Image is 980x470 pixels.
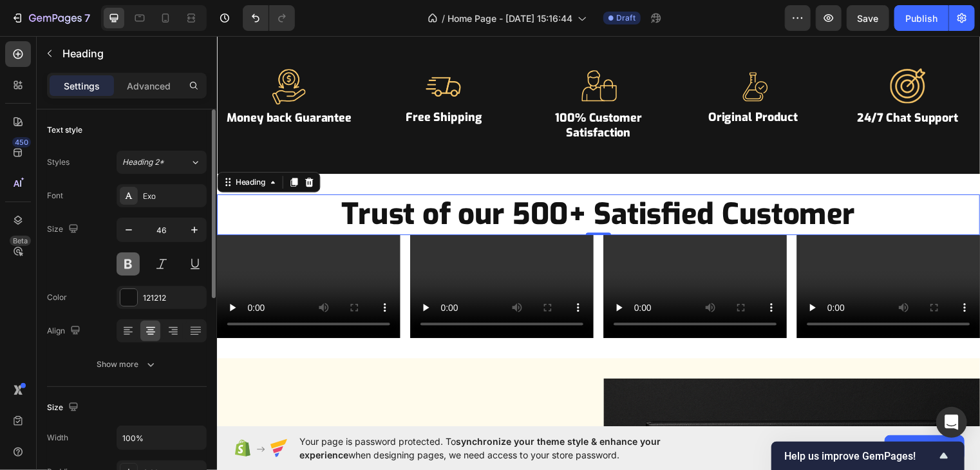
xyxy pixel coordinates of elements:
p: Trust of our 500+ Satisfied Customer [1,162,771,200]
div: Font [47,190,63,202]
h2: 100% Customer Satisfaction [313,75,459,108]
button: Allow access [885,435,965,461]
span: Help us improve GemPages! [784,450,936,462]
div: 450 [12,137,31,147]
div: Exo [143,191,203,202]
div: 121212 [143,292,203,304]
div: Text style [47,124,82,136]
div: Open Intercom Messenger [936,407,967,438]
p: Settings [64,79,100,93]
button: Publish [894,5,948,31]
p: Heading [62,46,202,61]
button: Save [847,5,889,31]
div: Styles [47,156,70,168]
video: Video [391,202,577,306]
span: Save [858,13,879,24]
p: Advanced [127,79,171,93]
button: Heading 2* [117,151,207,174]
button: Show more [47,353,207,376]
span: / [442,12,445,25]
div: Beta [10,236,31,246]
img: gempages_586400454070502173-3f565d4f-4ca1-43e8-931d-d3edb83c7659.svg [676,27,723,75]
span: Your page is password protected. To when designing pages, we need access to your store password. [299,435,711,462]
span: Heading 2* [122,156,164,168]
div: Width [47,432,68,444]
button: 7 [5,5,96,31]
h2: Original Product [470,74,616,91]
input: Auto [117,426,206,449]
span: Home Page - [DATE] 15:16:44 [448,12,572,25]
button: Show survey - Help us improve GemPages! [784,448,952,464]
div: Color [47,292,67,303]
h2: 24/7 Chat Support [627,75,773,92]
span: Draft [616,12,636,24]
div: Align [47,323,83,340]
div: Size [47,221,81,238]
div: Publish [905,12,938,25]
div: Heading [16,142,52,154]
img: gempages_586400454070502173-a0a11f2e-20b5-44a5-a047-38fea92b87f2.svg [520,27,567,74]
p: 7 [84,10,90,26]
div: Size [47,399,81,417]
iframe: Design area [217,36,980,427]
span: synchronize your theme style & enhance your experience [299,436,661,460]
video: Video [587,202,773,306]
div: Undo/Redo [243,5,295,31]
div: Show more [97,358,157,371]
video: Video [196,202,381,306]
